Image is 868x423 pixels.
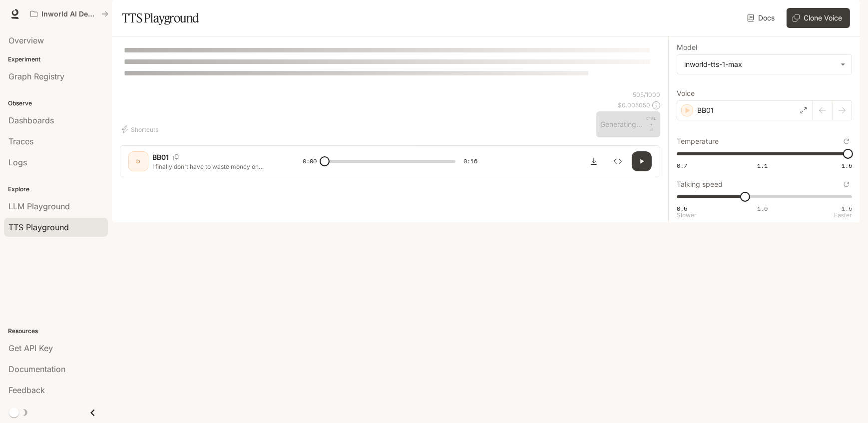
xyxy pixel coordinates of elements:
p: BB01 [152,152,169,162]
p: Temperature [677,138,719,145]
p: $ 0.005050 [618,101,650,109]
p: Voice [677,90,695,97]
span: 0:00 [303,156,317,166]
a: Docs [745,8,779,28]
p: 505 / 1000 [633,90,660,99]
button: Clone Voice [787,8,850,28]
p: BB01 [697,105,714,115]
div: inworld-tts-1-max [677,55,852,74]
button: Reset to default [841,136,852,147]
div: inworld-tts-1-max [684,59,836,69]
span: 1.5 [842,204,852,213]
button: Shortcuts [120,121,162,137]
span: 0:16 [463,156,477,166]
div: D [130,153,146,169]
span: 0.7 [677,161,687,170]
button: Inspect [608,151,628,171]
p: Inworld AI Demos [41,10,97,18]
span: 1.1 [757,161,768,170]
h1: TTS Playground [122,8,199,28]
p: Talking speed [677,181,723,188]
span: 1.0 [757,204,768,213]
button: Download audio [584,151,604,171]
button: Copy Voice ID [169,154,183,160]
p: Slower [677,212,697,218]
span: 1.5 [842,161,852,170]
button: All workspaces [26,4,113,24]
p: I finally don't have to waste money on expensive coffee every day! This insulated mug is amazing!... [152,162,279,171]
p: Model [677,44,697,51]
span: 0.5 [677,204,687,213]
button: Reset to default [841,179,852,190]
p: Faster [834,212,852,218]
